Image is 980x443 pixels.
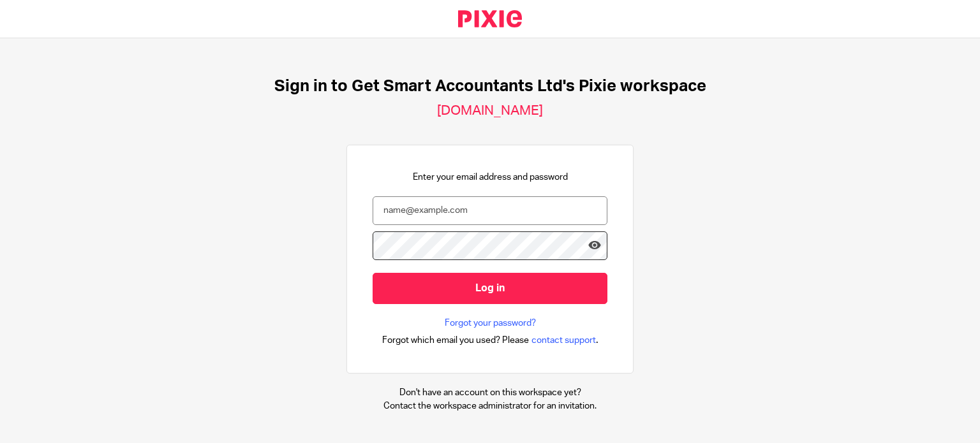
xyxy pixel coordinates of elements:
[437,103,543,119] h2: [DOMAIN_NAME]
[445,317,536,330] a: Forgot your password?
[373,273,607,304] input: Log in
[383,386,597,399] p: Don't have an account on this workspace yet?
[382,333,598,347] div: .
[373,196,607,225] input: name@example.com
[413,171,568,184] p: Enter your email address and password
[274,76,706,96] h1: Sign in to Get Smart Accountants Ltd's Pixie workspace
[383,400,597,412] p: Contact the workspace administrator for an invitation.
[531,334,596,347] span: contact support
[382,334,529,347] span: Forgot which email you used? Please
